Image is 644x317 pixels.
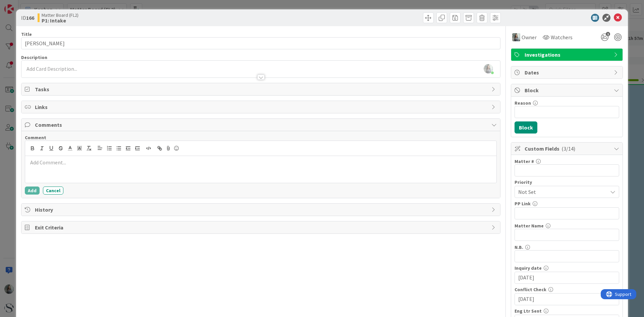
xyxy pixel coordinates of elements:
b: 166 [26,14,34,21]
div: Conflict Check [515,287,619,292]
span: Dates [525,68,610,76]
span: Support [14,1,31,9]
label: Matter Name [515,223,544,229]
span: Tasks [35,85,488,93]
div: Eng Ltr Sent [515,309,619,313]
span: Custom Fields [525,145,610,153]
input: MM/DD/YYYY [518,272,615,283]
button: Block [515,121,537,134]
span: Exit Criteria [35,223,488,231]
img: LG [512,33,520,41]
span: Not Set [518,187,604,197]
button: Cancel [43,187,63,195]
span: Matter Board (FL2) [42,12,78,18]
span: Description [21,54,47,60]
button: Add [25,187,40,195]
span: Comments [35,121,488,129]
span: History [35,206,488,214]
span: Links [35,103,488,111]
span: ID [21,14,34,22]
div: PP Link [515,201,619,206]
span: Investigations [525,51,610,59]
input: type card name here... [21,37,500,49]
label: Matter # [515,158,534,164]
input: MM/DD/YYYY [518,294,615,305]
span: Comment [25,135,46,141]
div: Inquiry date [515,266,619,270]
label: N.B. [515,244,523,250]
span: 1 [606,32,610,36]
span: Owner [522,33,537,41]
span: ( 3/14 ) [561,145,575,152]
b: P1: Intake [42,18,78,23]
img: rLi0duIwdXKeAjdQXJDsMyXj65TIn6mC.jpg [484,64,493,73]
div: Priority [515,180,619,184]
label: Title [21,31,32,37]
span: Watchers [551,33,573,41]
label: Reason [515,100,531,106]
span: Block [525,86,610,94]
